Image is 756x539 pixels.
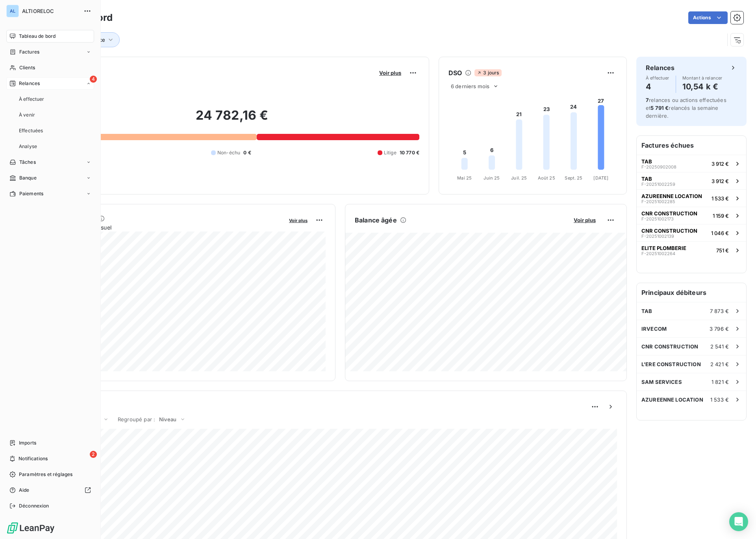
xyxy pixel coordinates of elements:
span: Notifications [19,455,48,462]
span: F-20250902008 [641,165,676,169]
span: 1 533 € [712,195,729,202]
tspan: Juin 25 [484,175,500,181]
span: TAB [641,308,652,314]
span: 10 770 € [400,149,419,156]
span: TAB [641,158,652,165]
span: 2 541 € [710,343,729,350]
span: 2 421 € [710,361,729,367]
tspan: [DATE] [593,175,608,181]
button: Voir plus [571,217,598,224]
span: F-20251002264 [641,251,675,256]
button: TABF-202510022593 912 € [637,172,746,189]
span: Montant à relancer [682,76,723,80]
span: Relances [19,80,40,87]
span: AZUREENNE LOCATION [641,396,703,403]
button: CNR CONSTRUCTIONF-202510021391 046 € [637,224,746,241]
span: Non-échu [217,149,240,156]
h4: 10,54 k € [682,80,723,93]
span: À effectuer [646,76,669,80]
span: Paiements [19,190,43,197]
span: 3 912 € [712,161,729,167]
button: Voir plus [377,69,404,76]
span: 751 € [716,247,729,254]
img: Logo LeanPay [6,522,55,534]
span: CNR CONSTRUCTION [641,343,698,350]
span: F-20251002259 [641,182,675,187]
span: ALTIORELOC [22,8,79,14]
span: Chiffre d'affaires mensuel [44,223,283,232]
span: Banque [19,174,37,182]
span: Niveau [159,416,176,422]
h6: DSO [448,68,462,78]
h4: 4 [646,80,669,93]
div: AL [6,5,19,17]
span: Effectuées [19,127,43,134]
span: Tâches [19,159,36,166]
button: Actions [688,11,728,24]
span: Analyse [19,143,37,150]
span: F-20251002139 [641,234,674,239]
span: F-20251002173 [641,217,674,221]
span: F-20251002285 [641,199,675,204]
span: 1 821 € [712,379,729,385]
span: Imports [19,439,36,446]
button: ELITE PLOMBERIEF-20251002264751 € [637,241,746,259]
div: Open Intercom Messenger [729,512,748,531]
span: 4 [90,76,97,83]
button: CNR CONSTRUCTIONF-202510021731 159 € [637,207,746,224]
span: Regroupé par : [118,416,155,422]
h6: Balance âgée [355,215,397,225]
span: Aide [19,487,30,494]
span: L'ERE CONSTRUCTION [641,361,701,367]
span: 1 046 € [711,230,729,236]
h2: 24 782,16 € [44,107,419,131]
span: relances ou actions effectuées et relancés la semaine dernière. [646,97,726,119]
span: Voir plus [574,217,596,223]
span: 0 € [243,149,251,156]
span: ELITE PLOMBERIE [641,245,686,251]
span: Factures [19,48,39,56]
tspan: Sept. 25 [565,175,582,181]
span: Clients [19,64,35,71]
a: Aide [6,484,94,496]
tspan: Juil. 25 [511,175,527,181]
span: À venir [19,111,35,119]
span: À effectuer [19,96,44,103]
span: Voir plus [379,70,401,76]
span: 3 912 € [712,178,729,184]
button: TABF-202509020083 912 € [637,155,746,172]
span: Litige [384,149,397,156]
button: AZUREENNE LOCATIONF-202510022851 533 € [637,189,746,207]
h6: Principaux débiteurs [637,283,746,302]
span: IRVECOM [641,326,667,332]
span: 2 [90,451,97,458]
span: 5 791 € [650,105,669,111]
span: Paramètres et réglages [19,471,72,478]
span: 3 796 € [710,326,729,332]
span: Tableau de bord [19,33,56,40]
span: 1 533 € [710,396,729,403]
span: CNR CONSTRUCTION [641,228,697,234]
span: CNR CONSTRUCTION [641,210,697,217]
button: Voir plus [287,217,310,224]
span: Voir plus [289,218,308,223]
tspan: Mai 25 [457,175,472,181]
span: TAB [641,176,652,182]
span: 1 159 € [713,213,729,219]
h6: Relances [646,63,674,72]
span: 7 873 € [710,308,729,314]
h6: Factures échues [637,136,746,155]
tspan: Août 25 [538,175,555,181]
span: 3 jours [474,69,501,76]
span: 6 derniers mois [451,83,489,89]
span: Déconnexion [19,502,49,509]
span: 7 [646,97,649,103]
span: SAM SERVICES [641,379,682,385]
span: AZUREENNE LOCATION [641,193,702,199]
